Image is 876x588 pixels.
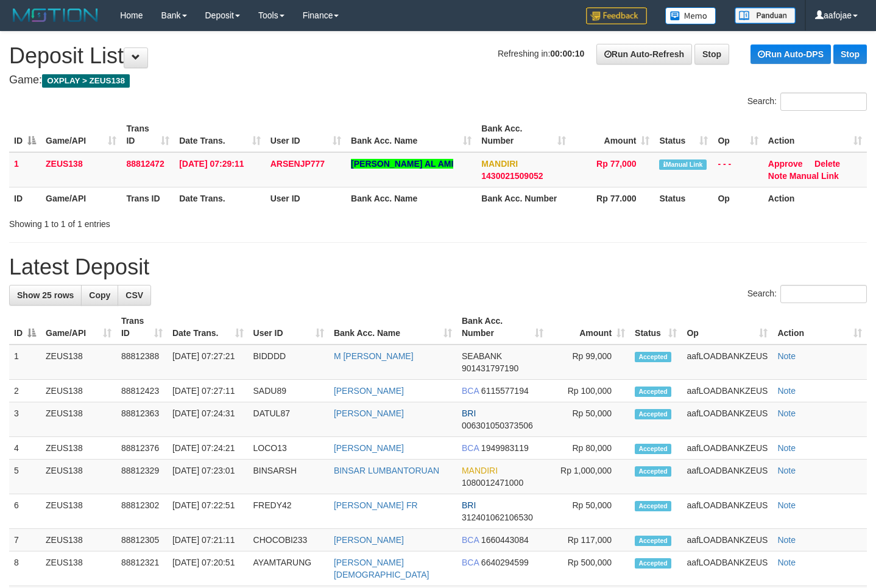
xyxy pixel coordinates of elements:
[548,437,630,460] td: Rp 80,000
[777,408,796,418] a: Note
[635,558,671,569] span: Accepted
[249,494,329,529] td: FREDY42
[763,187,867,209] th: Action
[41,402,116,437] td: ZEUS138
[596,44,692,65] a: Run Auto-Refresh
[780,93,867,111] input: Search:
[116,529,168,551] td: 88812305
[9,310,41,345] th: ID: activate to sort column descending
[777,535,796,545] a: Note
[41,380,116,402] td: ZEUS138
[548,529,630,551] td: Rp 117,000
[571,117,654,152] th: Amount: activate to sort column ascending
[654,187,713,209] th: Status
[780,285,867,303] input: Search:
[654,117,713,152] th: Status: activate to sort column ascending
[682,437,772,460] td: aafLOADBANKZEUS
[17,290,74,300] span: Show 25 rows
[833,44,867,64] a: Stop
[329,310,457,345] th: Bank Acc. Name: activate to sort column ascending
[41,460,116,494] td: ZEUS138
[462,386,479,396] span: BCA
[462,443,479,453] span: BCA
[9,460,41,494] td: 5
[168,310,249,345] th: Date Trans.: activate to sort column ascending
[462,421,533,430] span: Copy 006301050373506 to clipboard
[41,117,121,152] th: Game/API: activate to sort column ascending
[682,460,772,494] td: aafLOADBANKZEUS
[9,380,41,402] td: 2
[635,536,671,546] span: Accepted
[462,478,523,488] span: Copy 1080012471000 to clipboard
[462,408,476,418] span: BRI
[168,380,249,402] td: [DATE] 07:27:11
[635,387,671,397] span: Accepted
[635,409,671,419] span: Accepted
[548,380,630,402] td: Rp 100,000
[9,437,41,460] td: 4
[249,310,329,345] th: User ID: activate to sort column ascending
[168,402,249,437] td: [DATE] 07:24:31
[481,558,529,567] span: Copy 6640294599 to clipboard
[777,558,796,567] a: Note
[9,494,41,529] td: 6
[249,380,329,402] td: SADU89
[41,437,116,460] td: ZEUS138
[768,171,787,181] a: Note
[682,551,772,586] td: aafLOADBANKZEUS
[116,494,168,529] td: 88812302
[635,466,671,477] span: Accepted
[747,93,867,111] label: Search:
[41,187,121,209] th: Game/API
[9,529,41,551] td: 7
[249,437,329,460] td: LOCO13
[498,49,584,58] span: Refreshing in:
[548,310,630,345] th: Amount: activate to sort column ascending
[462,363,518,373] span: Copy 901431797190 to clipboard
[751,44,831,64] a: Run Auto-DPS
[682,310,772,345] th: Op: activate to sort column ascending
[462,558,479,567] span: BCA
[168,460,249,494] td: [DATE] 07:23:01
[9,187,41,209] th: ID
[249,345,329,380] td: BIDDDD
[41,551,116,586] td: ZEUS138
[9,285,82,306] a: Show 25 rows
[168,345,249,380] td: [DATE] 07:27:21
[334,466,439,475] a: BINSAR LUMBANTORUAN
[174,117,265,152] th: Date Trans.: activate to sort column ascending
[481,535,529,545] span: Copy 1660443084 to clipboard
[125,290,143,300] span: CSV
[814,159,840,169] a: Delete
[126,159,164,169] span: 88812472
[334,408,404,418] a: [PERSON_NAME]
[334,558,429,579] a: [PERSON_NAME][DEMOGRAPHIC_DATA]
[266,187,346,209] th: User ID
[682,529,772,551] td: aafLOADBANKZEUS
[334,500,418,510] a: [PERSON_NAME] FR
[462,513,533,522] span: Copy 312401062106530 to clipboard
[116,460,168,494] td: 88812329
[777,466,796,475] a: Note
[179,159,244,169] span: [DATE] 07:29:11
[462,500,476,510] span: BRI
[334,535,404,545] a: [PERSON_NAME]
[249,402,329,437] td: DATUL87
[682,494,772,529] td: aafLOADBANKZEUS
[777,351,796,361] a: Note
[41,152,121,187] td: ZEUS138
[462,351,502,361] span: SEABANK
[41,345,116,380] td: ZEUS138
[9,152,41,187] td: 1
[334,386,404,396] a: [PERSON_NAME]
[571,187,654,209] th: Rp 77.000
[116,345,168,380] td: 88812388
[763,117,867,152] th: Action: activate to sort column ascending
[747,285,867,303] label: Search:
[9,255,867,279] h1: Latest Deposit
[346,187,476,209] th: Bank Acc. Name
[682,402,772,437] td: aafLOADBANKZEUS
[713,117,763,152] th: Op: activate to sort column ascending
[116,310,168,345] th: Trans ID: activate to sort column ascending
[772,310,867,345] th: Action: activate to sort column ascending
